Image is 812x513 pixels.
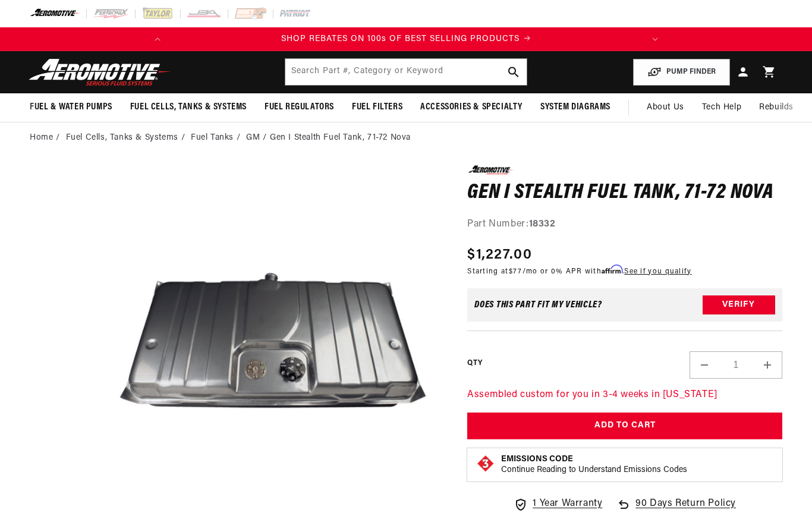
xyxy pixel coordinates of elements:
[467,358,482,369] label: QTY
[285,59,527,85] input: Search by Part Number, Category or Keyword
[509,268,523,275] span: $77
[467,388,782,403] p: Assembled custom for you in 3-4 weeks in [US_STATE]
[501,455,573,464] strong: Emissions Code
[602,265,622,274] span: Affirm
[411,93,531,121] summary: Accessories & Specialty
[343,93,411,121] summary: Fuel Filters
[30,101,112,114] span: Fuel & Water Pumps
[638,93,693,122] a: About Us
[420,101,523,114] span: Accessories & Specialty
[633,59,730,86] button: PUMP FINDER
[130,101,247,114] span: Fuel Cells, Tanks & Systems
[66,131,188,144] li: Fuel Cells, Tanks & Systems
[21,93,121,121] summary: Fuel & Water Pumps
[476,454,495,473] img: Emissions code
[169,33,643,46] div: 1 of 2
[501,465,687,476] p: Continue Reading to Understand Emissions Codes
[467,413,782,439] button: Add to Cart
[467,217,782,232] div: Part Number:
[750,93,802,122] summary: Rebuilds
[501,59,527,85] button: search button
[352,101,402,114] span: Fuel Filters
[703,295,775,314] button: Verify
[169,33,643,46] a: SHOP REBATES ON 100s OF BEST SELLING PRODUCTS
[246,131,260,144] a: GM
[467,244,532,266] span: $1,227.00
[467,266,691,277] p: Starting at /mo or 0% APR with .
[501,454,687,476] button: Emissions CodeContinue Reading to Understand Emissions Codes
[121,93,256,121] summary: Fuel Cells, Tanks & Systems
[540,101,610,114] span: System Diagrams
[30,131,53,144] a: Home
[514,496,602,512] a: 1 Year Warranty
[533,496,602,512] span: 1 Year Warranty
[531,93,619,121] summary: System Diagrams
[647,103,684,112] span: About Us
[529,219,556,229] strong: 18332
[30,131,782,144] nav: breadcrumbs
[759,101,794,114] span: Rebuilds
[256,93,343,121] summary: Fuel Regulators
[702,101,741,114] span: Tech Help
[474,300,602,310] div: Does This part fit My vehicle?
[693,93,750,122] summary: Tech Help
[467,184,782,203] h1: Gen I Stealth Fuel Tank, 71-72 Nova
[270,131,411,144] li: Gen I Stealth Fuel Tank, 71-72 Nova
[26,58,174,86] img: Aeromotive
[169,33,643,46] div: Announcement
[281,34,520,43] span: SHOP REBATES ON 100s OF BEST SELLING PRODUCTS
[624,268,691,275] a: See if you qualify - Learn more about Affirm Financing (opens in modal)
[643,27,667,51] button: Translation missing: en.sections.announcements.next_announcement
[146,27,169,51] button: Translation missing: en.sections.announcements.previous_announcement
[265,101,334,114] span: Fuel Regulators
[191,131,234,144] a: Fuel Tanks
